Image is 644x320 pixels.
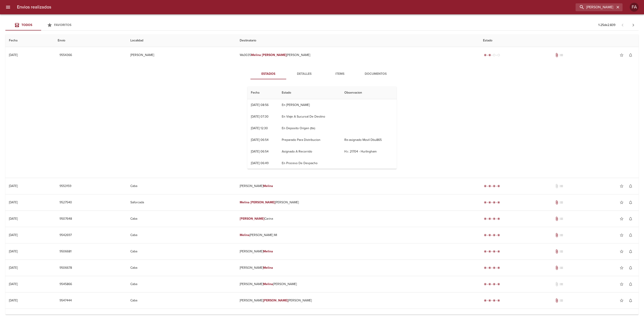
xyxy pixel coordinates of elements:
[628,217,633,221] span: notifications_none
[289,71,319,77] span: Detalles
[251,150,269,153] div: [DATE] 06:54
[251,161,269,165] div: [DATE] 06:49
[493,266,496,269] span: radio_button_checked
[127,211,236,227] td: Caba
[236,243,479,260] td: [PERSON_NAME]
[127,47,236,63] td: [PERSON_NAME]
[628,184,633,188] span: notifications_none
[483,298,501,303] div: Entregado
[341,146,397,157] td: H.r. 21704 - Hurlingham
[58,182,73,190] button: 9553159
[59,265,72,271] span: 9506678
[484,250,487,253] span: radio_button_checked
[488,266,491,269] span: radio_button_checked
[598,23,615,27] p: 1 - 25 de 2.839
[3,2,13,13] button: menu
[9,299,18,302] div: [DATE]
[630,3,639,12] div: FA
[497,217,500,220] span: radio_button_checked
[479,34,639,47] th: Estado
[619,282,624,286] span: star_border
[240,233,250,237] em: Melina
[555,184,559,188] span: No tiene documentos adjuntos
[59,314,72,320] span: 9559849
[559,200,563,205] span: No tiene pedido asociado
[626,214,635,223] button: Activar notificaciones
[236,47,479,63] td: Wa3035 [PERSON_NAME]
[483,184,501,188] div: Entregado
[559,282,563,286] span: No tiene pedido asociado
[555,53,559,57] span: Tiene documentos adjuntos
[263,282,273,286] em: Melina
[488,185,491,187] span: radio_button_checked
[250,200,275,204] em: [PERSON_NAME]
[54,34,127,47] th: Envio
[251,53,261,57] em: Melina
[559,266,563,270] span: No tiene pedido asociado
[497,266,500,269] span: radio_button_checked
[59,281,72,287] span: 9545866
[497,299,500,302] span: radio_button_checked
[251,115,269,118] div: [DATE] 07:30
[9,249,18,253] div: [DATE]
[619,217,624,221] span: star_border
[626,280,635,289] button: Activar notificaciones
[483,200,501,205] div: Entregado
[21,23,32,27] span: Todos
[630,3,639,12] div: Abrir información de usuario
[263,299,288,302] em: [PERSON_NAME]
[58,247,73,256] button: 9506681
[576,3,615,11] input: buscar
[127,243,236,260] td: Caba
[484,54,487,56] span: radio_button_checked
[628,20,639,30] span: Pagina siguiente
[484,217,487,220] span: radio_button_checked
[236,292,479,309] td: [PERSON_NAME] [PERSON_NAME]
[497,283,500,286] span: radio_button_checked
[236,178,479,194] td: [PERSON_NAME]
[263,249,273,253] em: Melina
[127,292,236,309] td: Caba
[619,233,624,237] span: star_border
[555,298,559,303] span: Tiene documentos adjuntos
[127,276,236,292] td: Caba
[59,232,72,238] span: 9542697
[559,217,563,221] span: No tiene pedido asociado
[58,51,74,59] button: 9554366
[58,198,74,207] button: 9527540
[619,266,624,270] span: star_border
[59,298,72,303] span: 9547444
[493,250,496,253] span: radio_button_checked
[9,217,18,221] div: [DATE]
[127,260,236,276] td: Caba
[9,266,18,270] div: [DATE]
[626,296,635,305] button: Activar notificaciones
[628,298,633,303] span: notifications_none
[619,249,624,254] span: star_border
[488,54,491,56] span: radio_button_checked
[484,266,487,269] span: radio_button_checked
[59,216,72,222] span: 9507648
[488,299,491,302] span: radio_button_checked
[127,178,236,194] td: Caba
[251,103,269,107] div: [DATE] 08:56
[9,184,18,188] div: [DATE]
[483,249,501,254] div: Entregado
[617,214,626,223] button: Agregar a favoritos
[497,250,500,253] span: radio_button_checked
[17,4,51,11] h6: Envios realizados
[628,200,633,205] span: notifications_none
[617,198,626,207] button: Agregar a favoritos
[488,283,491,286] span: radio_button_checked
[58,280,74,288] button: 9545866
[488,201,491,204] span: radio_button_checked
[5,20,77,30] div: Tabs Envios
[278,122,341,134] td: En Deposito Origen (tte)
[483,266,501,270] div: Entregado
[5,34,54,47] th: Fecha
[626,198,635,207] button: Activar notificaciones
[555,266,559,270] span: Tiene documentos adjuntos
[497,54,500,56] span: radio_button_unchecked
[617,231,626,240] button: Agregar a favoritos
[127,34,236,47] th: Localidad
